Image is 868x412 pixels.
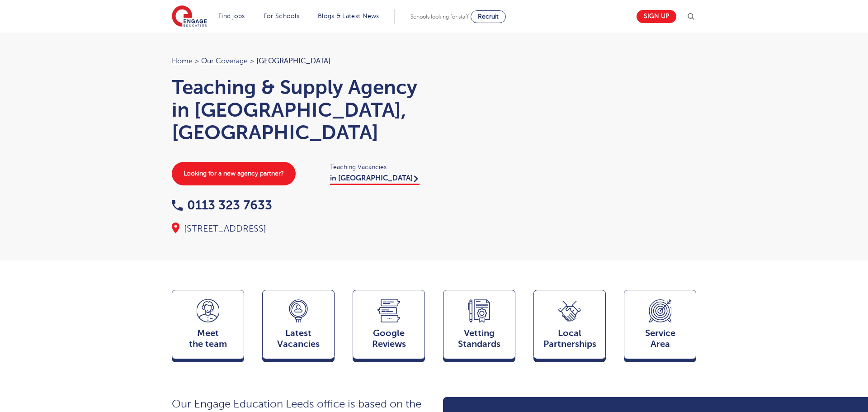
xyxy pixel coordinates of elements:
a: ServiceArea [624,290,696,363]
span: Service Area [629,328,691,350]
span: Recruit [478,13,499,20]
a: LatestVacancies [262,290,335,363]
span: Meet the team [177,328,239,350]
a: Find jobs [218,13,245,19]
img: Engage Education [172,5,207,28]
a: Sign up [637,10,676,23]
a: Recruit [471,10,506,23]
a: Local Partnerships [533,290,606,363]
a: Blogs & Latest News [318,13,379,19]
span: Local Partnerships [538,328,601,350]
nav: breadcrumb [172,55,425,67]
a: Home [172,57,193,65]
div: [STREET_ADDRESS] [172,223,425,235]
span: [GEOGRAPHIC_DATA] [256,57,330,65]
a: For Schools [264,13,299,19]
a: Meetthe team [172,290,244,363]
a: Our coverage [201,57,248,65]
span: Teaching Vacancies [330,162,425,172]
span: > [250,57,254,65]
span: Latest Vacancies [267,328,330,350]
span: Schools looking for staff [410,14,469,20]
a: 0113 323 7633 [172,198,272,212]
a: VettingStandards [443,290,515,363]
a: Looking for a new agency partner? [172,162,296,185]
span: Google Reviews [358,328,420,350]
h1: Teaching & Supply Agency in [GEOGRAPHIC_DATA], [GEOGRAPHIC_DATA] [172,76,425,144]
a: GoogleReviews [353,290,425,363]
a: in [GEOGRAPHIC_DATA] [330,174,420,185]
span: > [195,57,199,65]
span: Vetting Standards [448,328,510,350]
